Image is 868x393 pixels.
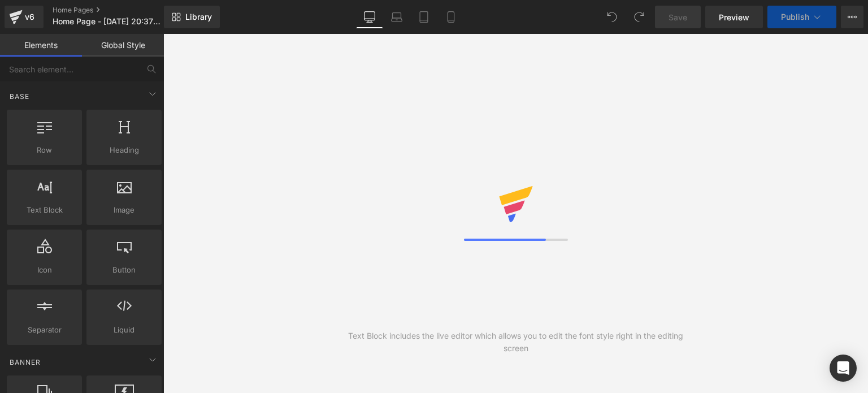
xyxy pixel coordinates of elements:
a: v6 [5,6,44,28]
span: Image [90,204,158,216]
a: Preview [705,6,763,28]
a: Laptop [383,6,410,28]
a: Global Style [82,34,164,57]
span: Library [185,12,212,22]
div: Open Intercom Messenger [830,355,857,382]
span: Preview [719,11,749,23]
span: Icon [10,264,79,276]
span: Liquid [90,324,158,336]
a: Home Pages [53,6,183,15]
a: Desktop [356,6,383,28]
span: Base [8,91,31,102]
span: Save [669,11,687,23]
a: Mobile [437,6,465,28]
span: Button [90,264,158,276]
span: Heading [90,144,158,156]
span: Text Block [10,204,79,216]
span: Separator [10,324,79,336]
span: Home Page - [DATE] 20:37:34 [53,17,161,26]
button: Undo [601,6,623,28]
div: Text Block includes the live editor which allows you to edit the font style right in the editing ... [340,330,692,355]
span: Row [10,144,79,156]
span: Banner [8,357,42,368]
a: Tablet [410,6,437,28]
button: More [841,6,863,28]
span: Publish [781,12,809,21]
button: Redo [628,6,650,28]
button: Publish [767,6,836,28]
div: v6 [23,10,37,24]
a: New Library [164,6,220,28]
